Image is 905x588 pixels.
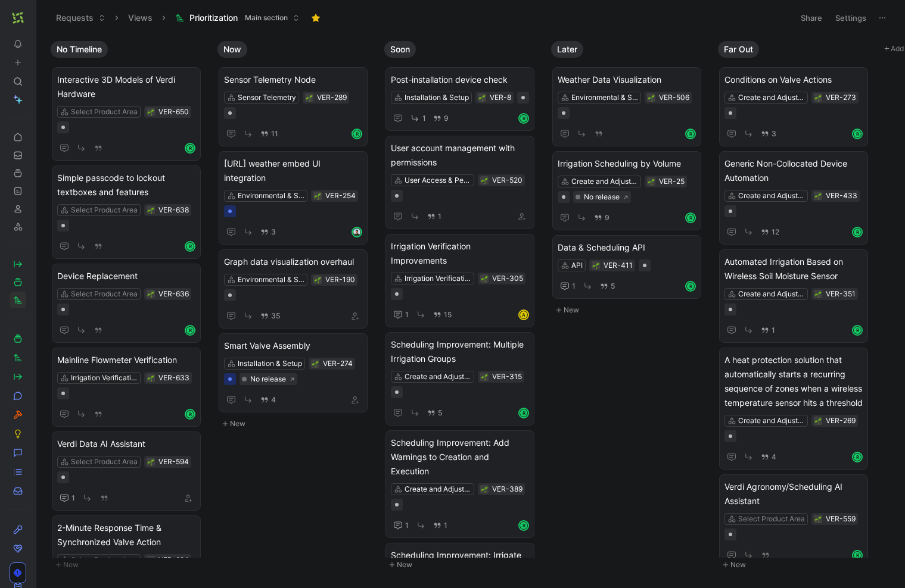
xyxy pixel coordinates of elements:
div: VER-636 [158,288,189,300]
div: Select Product Area [71,106,138,118]
button: Now [217,41,247,58]
a: A heat protection solution that automatically starts a recurring sequence of zones when a wireles... [719,348,868,470]
img: Verdi [12,12,24,24]
span: 12 [772,229,779,236]
span: Far Out [724,43,753,55]
span: Prioritization [189,12,238,24]
a: Sensor Telemetry NodeSensor Telemetry11R [219,67,368,146]
button: 🌱 [313,276,322,284]
span: Device Replacement [57,269,195,283]
div: User Access & Permissions [405,174,471,186]
button: 9 [431,112,451,125]
a: Smart Valve AssemblyInstallation & Setup4 [219,333,368,412]
div: VER-273 [826,92,856,104]
button: 🌱 [647,177,655,186]
span: 5 [611,283,615,290]
div: VER-25 [659,176,685,187]
button: Share [795,10,828,26]
div: API [571,259,583,271]
button: 🌱 [480,176,489,184]
div: LaterNew [546,36,713,323]
div: R [520,114,528,123]
img: 🌱 [814,291,822,298]
div: 🌱 [814,515,822,523]
div: 🌱 [814,417,822,425]
img: 🌱 [814,516,822,523]
span: 1 [405,522,409,529]
button: 🌱 [147,556,155,564]
button: 1 [391,518,411,533]
button: 🌱 [311,359,319,368]
div: Irrigation Verification [405,273,471,284]
span: 1 [438,213,441,220]
img: 🌱 [814,418,822,425]
span: [URL] weather embed UI integration [224,157,362,185]
button: 🌱 [313,192,322,200]
img: 🌱 [481,276,488,283]
span: Irrigation Scheduling by Volume [558,157,696,171]
div: NowNew [213,36,380,437]
div: VER-411 [604,259,633,271]
button: New [51,558,208,572]
img: 🌱 [312,361,319,368]
div: Select Product Area [71,456,138,468]
div: Installation & Setup [238,358,302,370]
div: 🌱 [147,374,155,382]
div: 🌱 [147,290,155,298]
button: 1 [558,279,578,293]
button: 5 [425,406,444,420]
button: 🌱 [592,261,600,270]
div: R [186,326,194,334]
img: 🌱 [481,177,488,184]
span: 9 [444,115,449,122]
span: 3 [772,130,776,137]
button: Soon [384,41,416,58]
div: Select Product Area [71,204,138,216]
div: A [520,311,528,319]
button: 12 [758,226,782,239]
div: R [853,326,862,334]
span: Soon [390,43,410,55]
button: Later [551,41,583,58]
div: 🌱 [147,108,155,116]
div: R [853,551,862,559]
span: Graph data visualization overhaul [224,255,362,269]
div: R [686,214,695,222]
button: Verdi [10,10,26,26]
a: Conditions on Valve ActionsCreate and Adjust Irrigation Schedules3R [719,67,868,146]
button: 15 [431,308,454,321]
span: 4 [271,396,276,404]
div: Create and Adjust Irrigation Schedules [738,415,805,427]
button: 1 [391,308,411,322]
a: Simple passcode to lockout textboxes and featuresSelect Product AreaR [52,165,201,259]
button: Requests [51,9,111,27]
div: Environmental & Soil Moisture Data [571,92,638,104]
span: Now [223,43,241,55]
div: R [853,453,862,461]
button: 1 [758,324,778,337]
button: New [718,558,875,572]
button: 3 [758,127,779,140]
button: 🌱 [814,290,822,298]
div: R [686,282,695,290]
div: VER-650 [158,106,189,118]
button: 🌱 [478,93,486,102]
img: avatar [353,228,361,236]
a: Data & Scheduling APIAPI15R [552,235,701,299]
div: Create and Adjust Irrigation Schedules [738,92,805,104]
a: [URL] weather embed UI integrationEnvironmental & Soil Moisture Data3avatar [219,151,368,245]
span: Sensor Telemetry Node [224,73,362,87]
div: VER-594 [158,456,189,468]
span: 1 [572,283,576,290]
div: R [520,409,528,417]
button: 1 [57,491,77,505]
div: No release [584,191,620,203]
div: VER-389 [492,483,523,495]
button: 🌱 [147,458,155,466]
a: Post-installation device checkInstallation & Setup19R [385,67,534,131]
span: Later [557,43,577,55]
span: 1 [405,311,409,318]
span: Automated Irrigation Based on Wireless Soil Moisture Sensor [724,255,863,283]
